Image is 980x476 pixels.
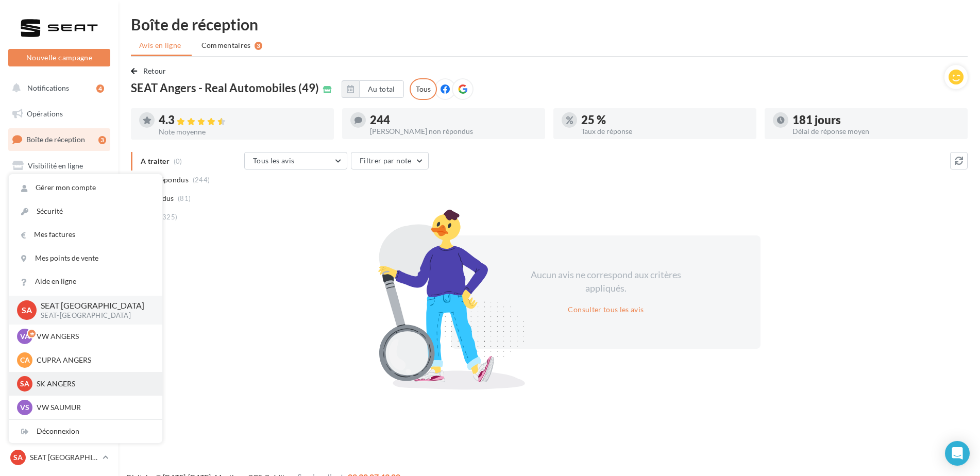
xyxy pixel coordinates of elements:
span: SA [22,304,32,316]
p: SEAT [GEOGRAPHIC_DATA] [30,452,98,463]
div: Déconnexion [9,420,162,443]
a: Aide en ligne [9,270,162,293]
span: (81) [178,194,191,202]
div: 3 [98,136,106,144]
div: Aucun avis ne correspond aux critères appliqués. [517,268,695,295]
div: 244 [370,114,537,126]
button: Retour [131,65,171,77]
span: Visibilité en ligne [28,161,83,170]
p: SK ANGERS [37,379,150,389]
a: PLV et print personnalisable [6,283,112,313]
div: Boîte de réception [131,16,968,32]
span: Non répondus [141,175,189,185]
p: VW ANGERS [37,331,150,342]
a: Campagnes [6,181,112,202]
a: Calendrier [6,258,112,279]
span: CA [20,355,30,365]
span: Notifications [27,83,69,92]
span: Boîte de réception [26,135,85,144]
button: Tous les avis [244,152,347,169]
p: SEAT-[GEOGRAPHIC_DATA] [41,311,146,320]
span: Retour [143,66,166,75]
span: Commentaires [201,40,251,50]
p: SEAT [GEOGRAPHIC_DATA] [41,300,146,312]
div: Tous [410,78,437,100]
span: Opérations [27,109,63,118]
span: VA [20,331,30,342]
div: 3 [255,42,262,50]
a: Boîte de réception3 [6,128,112,150]
a: Sécurité [9,200,162,223]
a: Opérations [6,103,112,125]
button: Notifications 4 [6,77,108,99]
p: CUPRA ANGERS [37,355,150,365]
div: 4.3 [159,114,326,126]
div: Taux de réponse [581,128,748,135]
div: Note moyenne [159,128,326,135]
button: Nouvelle campagne [8,49,110,66]
span: SEAT Angers - Real Automobiles (49) [131,82,319,94]
button: Consulter tous les avis [564,303,648,316]
a: Gérer mon compte [9,176,162,199]
button: Filtrer par note [351,152,429,169]
a: Médiathèque [6,232,112,253]
span: VS [20,402,29,413]
a: Mes factures [9,223,162,246]
span: (325) [160,213,178,221]
span: SA [20,379,29,389]
button: Au total [342,80,404,98]
div: 181 jours [792,114,959,126]
a: Visibilité en ligne [6,155,112,177]
a: Campagnes DataOnDemand [6,317,112,348]
span: (244) [193,176,210,184]
a: Contacts [6,206,112,228]
span: Tous les avis [253,156,295,165]
a: SA SEAT [GEOGRAPHIC_DATA] [8,448,110,467]
span: SA [13,452,23,463]
div: 4 [96,84,104,93]
div: [PERSON_NAME] non répondus [370,128,537,135]
p: VW SAUMUR [37,402,150,413]
a: Mes points de vente [9,247,162,270]
button: Au total [359,80,404,98]
div: Open Intercom Messenger [945,441,970,466]
div: 25 % [581,114,748,126]
div: Délai de réponse moyen [792,128,959,135]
